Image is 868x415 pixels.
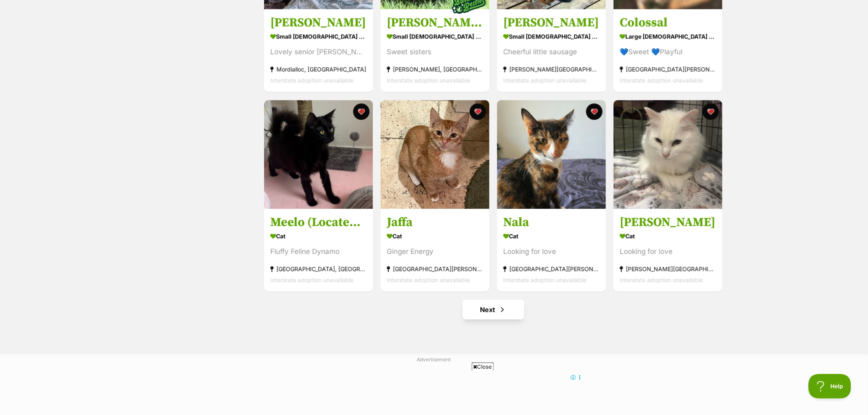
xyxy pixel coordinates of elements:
span: Interstate adoption unavailable [620,77,703,84]
div: Looking for love [620,246,716,257]
a: Colossal large [DEMOGRAPHIC_DATA] Dog 💙Sweet 💙Playful [GEOGRAPHIC_DATA][PERSON_NAME][GEOGRAPHIC_D... [614,9,722,92]
a: [PERSON_NAME] Cat Looking for love [PERSON_NAME][GEOGRAPHIC_DATA] Interstate adoption unavailable... [614,208,722,292]
a: [PERSON_NAME] and [PERSON_NAME] small [DEMOGRAPHIC_DATA] Dog Sweet sisters [PERSON_NAME], [GEOGRA... [381,9,489,92]
span: Interstate adoption unavailable [620,276,703,283]
a: [PERSON_NAME] small [DEMOGRAPHIC_DATA] Dog Lovely senior [PERSON_NAME] Mordialloc, [GEOGRAPHIC_DA... [264,9,373,92]
span: Interstate adoption unavailable [503,276,587,283]
div: Cat [270,230,367,242]
div: Lovely senior [PERSON_NAME] [270,47,367,58]
span: Interstate adoption unavailable [503,77,587,84]
iframe: Advertisement [285,374,583,411]
h3: Colossal [620,15,716,31]
div: [GEOGRAPHIC_DATA][PERSON_NAME][GEOGRAPHIC_DATA] [620,64,716,75]
a: [PERSON_NAME] small [DEMOGRAPHIC_DATA] Dog Cheerful little sausage [PERSON_NAME][GEOGRAPHIC_DATA]... [497,9,606,92]
div: small [DEMOGRAPHIC_DATA] Dog [387,31,483,43]
h3: [PERSON_NAME] and [PERSON_NAME] [387,15,483,31]
img: Jaffa [381,100,489,209]
span: Close [472,363,494,371]
div: Fluffy Feline Dynamo [270,246,367,257]
span: Interstate adoption unavailable [270,77,354,84]
a: Nala Cat Looking for love [GEOGRAPHIC_DATA][PERSON_NAME][GEOGRAPHIC_DATA] Interstate adoption una... [497,208,606,292]
img: Meelo (Located in Cheltenham) [264,100,373,209]
span: Interstate adoption unavailable [387,276,470,283]
img: Kim [614,100,722,209]
button: favourite [703,103,719,120]
div: Cat [620,230,716,242]
div: Cat [503,230,600,242]
img: Nala [497,100,606,209]
div: Ginger Energy [387,246,483,257]
span: Interstate adoption unavailable [270,276,354,283]
div: [PERSON_NAME], [GEOGRAPHIC_DATA] [387,64,483,75]
h3: Meelo (Located in [GEOGRAPHIC_DATA]) [270,214,367,230]
button: favourite [470,103,486,120]
span: Interstate adoption unavailable [387,77,470,84]
nav: Pagination [263,300,723,319]
a: Meelo (Located in [GEOGRAPHIC_DATA]) Cat Fluffy Feline Dynamo [GEOGRAPHIC_DATA], [GEOGRAPHIC_DATA... [264,208,373,292]
div: [GEOGRAPHIC_DATA][PERSON_NAME][GEOGRAPHIC_DATA] [503,263,600,274]
h3: [PERSON_NAME] [620,214,716,230]
div: 💙Sweet 💙Playful [620,47,716,58]
div: [GEOGRAPHIC_DATA], [GEOGRAPHIC_DATA] [270,263,367,274]
a: Jaffa Cat Ginger Energy [GEOGRAPHIC_DATA][PERSON_NAME][GEOGRAPHIC_DATA] Interstate adoption unava... [381,208,489,292]
div: Sweet sisters [387,47,483,58]
a: Next page [463,300,524,319]
button: favourite [353,103,370,120]
div: Looking for love [503,246,600,257]
div: Mordialloc, [GEOGRAPHIC_DATA] [270,64,367,75]
div: Cheerful little sausage [503,47,600,58]
div: Cat [387,230,483,242]
div: small [DEMOGRAPHIC_DATA] Dog [503,31,600,43]
div: [PERSON_NAME][GEOGRAPHIC_DATA] [620,263,716,274]
button: favourite [586,103,603,120]
iframe: Help Scout Beacon - Open [809,374,852,399]
h3: Nala [503,214,600,230]
h3: [PERSON_NAME] [503,15,600,31]
div: small [DEMOGRAPHIC_DATA] Dog [270,31,367,43]
h3: Jaffa [387,214,483,230]
div: [PERSON_NAME][GEOGRAPHIC_DATA], [GEOGRAPHIC_DATA] [503,64,600,75]
div: large [DEMOGRAPHIC_DATA] Dog [620,31,716,43]
h3: [PERSON_NAME] [270,15,367,31]
div: [GEOGRAPHIC_DATA][PERSON_NAME][GEOGRAPHIC_DATA] [387,263,483,274]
